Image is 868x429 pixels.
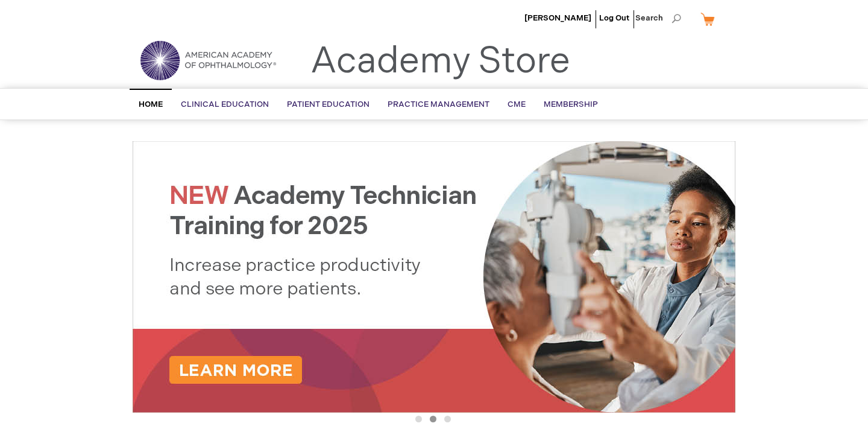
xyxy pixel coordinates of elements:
[139,100,163,109] span: Home
[444,416,451,422] button: 3 of 3
[388,100,489,109] span: Practice Management
[415,416,422,422] button: 1 of 3
[508,100,526,109] span: CME
[181,100,269,109] span: Clinical Education
[430,416,436,422] button: 2 of 3
[599,13,629,23] a: Log Out
[310,40,570,83] a: Academy Store
[524,13,591,23] a: [PERSON_NAME]
[544,100,598,109] span: Membership
[635,6,681,30] span: Search
[287,100,370,109] span: Patient Education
